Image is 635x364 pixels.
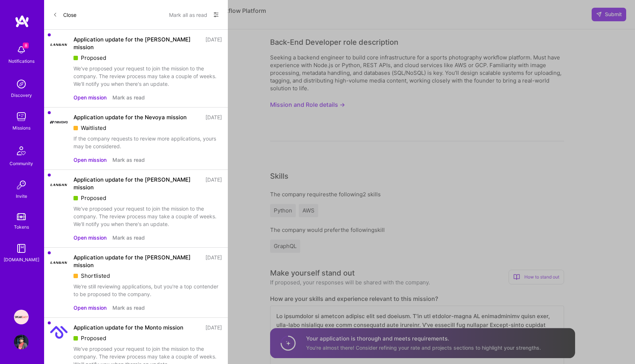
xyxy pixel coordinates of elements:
[11,91,32,99] div: Discovery
[73,234,107,241] button: Open mission
[50,113,68,131] img: Company Logo
[14,77,29,91] img: discovery
[14,223,29,231] div: Tokens
[73,272,222,280] div: Shortlisted
[12,142,30,160] img: Community
[14,109,29,124] img: teamwork
[50,254,68,271] img: Company Logo
[73,324,183,331] div: Application update for the Monto mission
[73,36,201,51] div: Application update for the [PERSON_NAME] mission
[73,304,107,312] button: Open mission
[112,156,145,164] button: Mark as read
[73,283,222,298] div: We're still reviewing applications, but you're a top contender to be proposed to the company.
[14,335,29,349] img: User Avatar
[169,9,207,21] button: Mark all as read
[12,310,31,324] a: Speakeasy: Software Engineer to help Customers write custom functions
[73,334,222,342] div: Proposed
[73,113,187,121] div: Application update for the Nevoya mission
[112,94,145,101] button: Mark as read
[73,176,201,191] div: Application update for the [PERSON_NAME] mission
[205,113,222,121] div: [DATE]
[12,335,31,349] a: User Avatar
[112,234,145,241] button: Mark as read
[205,176,222,191] div: [DATE]
[15,15,29,28] img: logo
[73,94,107,101] button: Open mission
[205,254,222,269] div: [DATE]
[205,36,222,51] div: [DATE]
[73,205,222,228] div: We've proposed your request to join the mission to the company. The review process may take a cou...
[73,194,222,202] div: Proposed
[50,176,68,193] img: Company Logo
[50,324,68,341] img: Company Logo
[14,241,29,256] img: guide book
[73,124,222,132] div: Waitlisted
[73,135,222,150] div: If the company requests to review more applications, yours may be considered.
[53,9,76,21] button: Close
[73,254,201,269] div: Application update for the [PERSON_NAME] mission
[12,124,31,132] div: Missions
[17,213,26,220] img: tokens
[205,324,222,331] div: [DATE]
[73,156,107,164] button: Open mission
[4,256,39,263] div: [DOMAIN_NAME]
[73,54,222,62] div: Proposed
[14,178,29,192] img: Invite
[112,304,145,312] button: Mark as read
[14,310,29,324] img: Speakeasy: Software Engineer to help Customers write custom functions
[16,192,27,200] div: Invite
[73,65,222,88] div: We've proposed your request to join the mission to the company. The review process may take a cou...
[50,36,68,53] img: Company Logo
[10,160,33,167] div: Community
